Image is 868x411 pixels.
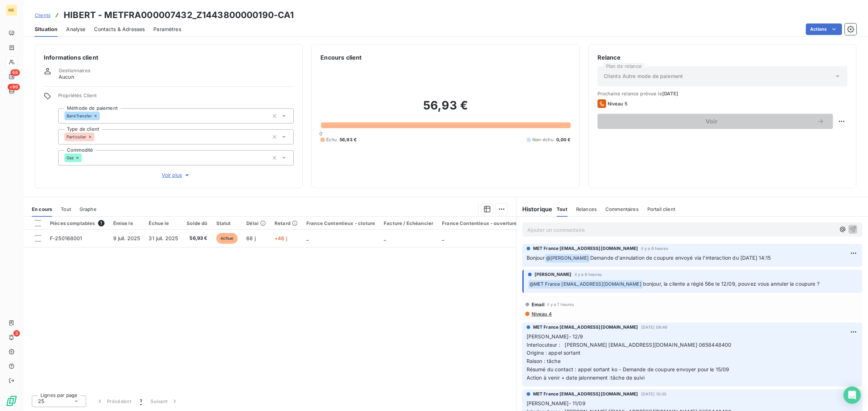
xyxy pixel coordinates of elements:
span: 56,93 € [187,235,207,242]
span: Niveau 5 [608,101,627,107]
span: il y a 6 heures [575,272,602,277]
div: France Contentieux - ouverture [442,220,517,226]
span: MET France [EMAIL_ADDRESS][DOMAIN_NAME] [533,391,638,397]
button: Précédent [92,394,136,409]
div: Facture / Echéancier [384,220,433,226]
span: _ [384,235,386,241]
span: Propriétés Client [58,92,294,103]
span: bonjour, la cliente a réglé 56e le 12/09, pouvez vous annuler la coupure ? [643,281,820,287]
span: Graphe [80,206,97,212]
span: [PERSON_NAME] [535,271,572,278]
span: Tout [557,206,567,212]
h3: HIBERT - METFRA000007432_Z1443800000190-CA1 [64,9,294,22]
span: il y a 7 heures [547,302,574,307]
button: Voir plus [58,171,294,179]
span: Échu [326,137,337,143]
span: Voir [606,118,817,124]
span: 0,00 € [556,137,571,143]
span: [PERSON_NAME]- 11/09 [527,400,586,406]
div: Échue le [149,220,178,226]
span: 9 juil. 2025 [113,235,140,241]
span: 3 [13,330,20,337]
span: @ [PERSON_NAME] [545,254,590,263]
div: Solde dû [187,220,207,226]
span: Prochaine relance prévue le [597,91,847,96]
span: Résumé du contact : appel sortant ko - Demande de coupure envoyer pour le 15/09 [527,366,729,372]
span: 31 juil. 2025 [149,235,178,241]
span: Non-échu [532,137,553,143]
span: Paramètres [153,26,181,33]
span: Niveau 4 [531,311,552,317]
a: Clients [35,12,51,19]
div: Pièces comptables [50,220,105,226]
input: Ajouter une valeur [94,134,100,140]
button: Actions [806,23,842,35]
span: Clients Autre mode de paiement [604,73,683,80]
span: il y a 6 heures [641,246,668,251]
div: Open Intercom Messenger [843,386,861,404]
div: Émise le [113,220,140,226]
span: Commentaires [605,206,639,212]
span: BankTransfer [67,114,92,118]
span: Raison : tâche [527,358,561,364]
span: 1 [140,398,142,405]
div: France Contentieux - cloture [306,220,375,226]
span: Situation [35,26,58,33]
span: Portail client [647,206,675,212]
span: MET France [EMAIL_ADDRESS][DOMAIN_NAME] [533,324,638,330]
h6: Historique [516,205,553,213]
span: _ [306,235,309,241]
span: 56,93 € [340,137,357,143]
span: Clients [35,12,51,18]
span: +46 j [275,235,287,241]
button: Suivant [146,394,183,409]
span: [DATE] 09:46 [641,325,668,329]
span: Relances [576,206,597,212]
div: Délai [246,220,266,226]
span: @ MET France [EMAIL_ADDRESS][DOMAIN_NAME] [528,280,643,289]
span: Action à venir + date jalonnement :tâche de suivi [527,375,644,381]
span: Interlocuteur : [PERSON_NAME] [EMAIL_ADDRESS][DOMAIN_NAME] 0658448400 [527,342,732,348]
span: échue [216,233,238,244]
img: Logo LeanPay [6,395,17,407]
span: Bonjour [527,255,545,261]
span: En cours [32,206,52,212]
span: 0 [319,131,322,137]
span: Aucun [59,73,74,81]
span: Origine : appel sortant [527,350,580,356]
span: Tout [61,206,71,212]
input: Ajouter une valeur [82,155,88,161]
span: Gestionnaires [59,68,90,73]
button: Voir [597,114,833,129]
h2: 56,93 € [320,98,570,120]
span: _ [442,235,444,241]
span: 68 j [246,235,256,241]
span: 1 [98,220,105,226]
span: +99 [8,84,20,90]
input: Ajouter une valeur [100,113,106,119]
span: Email [532,302,545,307]
span: Particulier [67,135,86,139]
span: Voir plus [162,172,191,179]
span: MET France [EMAIL_ADDRESS][DOMAIN_NAME] [533,245,638,252]
h6: Informations client [44,53,294,62]
span: F-250168001 [50,235,82,241]
span: [PERSON_NAME]- 12/9 [527,333,583,339]
span: Analyse [66,26,85,33]
span: Gaz [67,156,74,160]
span: [DATE] 10:35 [641,392,667,396]
span: Contacts & Adresses [94,26,145,33]
button: 1 [136,394,146,409]
div: ME [6,4,17,16]
div: Retard [275,220,298,226]
span: 68 [10,69,20,76]
h6: Encours client [320,53,362,62]
div: Statut [216,220,238,226]
span: 25 [38,398,44,405]
span: Demande d'annulation de coupure envoyé via l'interaction du [DATE] 14:15 [590,255,771,261]
h6: Relance [597,53,847,62]
span: [DATE] [662,91,678,96]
